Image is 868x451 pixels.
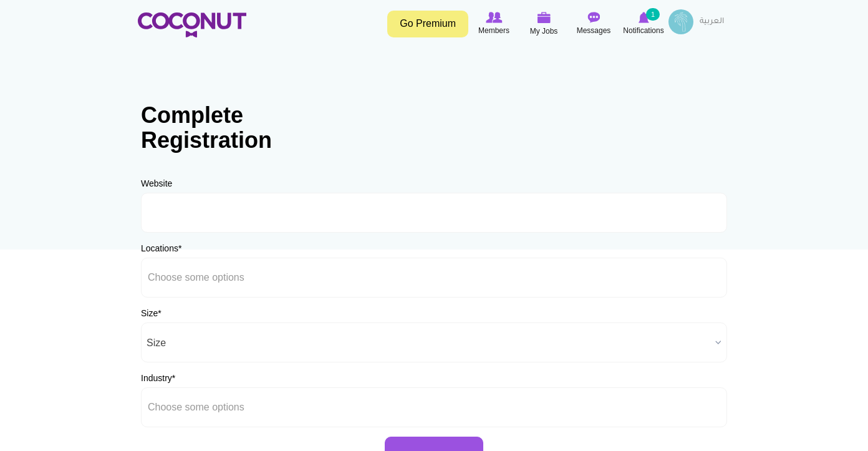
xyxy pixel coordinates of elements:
[141,103,297,152] h1: Complete Registration
[530,25,558,37] span: My Jobs
[387,11,468,37] a: Go Premium
[141,372,175,384] label: Industry
[619,9,668,38] a: Notifications Notifications 1
[577,24,611,37] span: Messages
[141,242,181,255] label: Locations
[486,12,502,23] img: Browse Members
[469,9,519,38] a: Browse Members Members
[639,12,649,23] img: Notifications
[158,308,161,318] span: This field is required.
[569,9,619,38] a: Messages Messages
[138,12,246,37] img: Home
[537,12,551,23] img: My Jobs
[693,9,730,34] a: العربية
[147,323,710,363] span: Size
[172,373,175,383] span: This field is required.
[623,24,663,37] span: Notifications
[141,177,172,190] label: Website
[519,9,569,39] a: My Jobs My Jobs
[478,24,509,37] span: Members
[141,307,162,319] label: Size
[178,243,181,253] span: This field is required.
[646,8,660,21] small: 1
[587,12,600,23] img: Messages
